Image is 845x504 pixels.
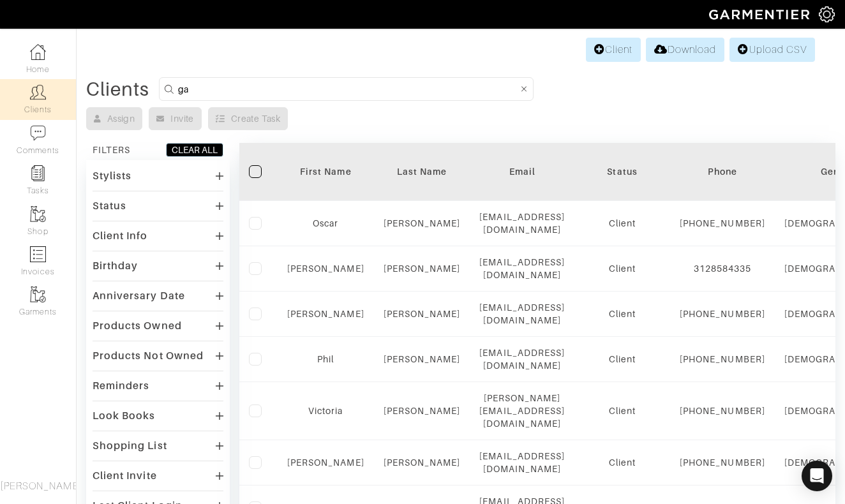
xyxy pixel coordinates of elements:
[30,206,46,222] img: garments-icon-b7da505a4dc4fd61783c78ac3ca0ef83fa9d6f193b1c9dc38574b1d14d53ca28.png
[574,143,670,201] th: Toggle SortBy
[384,263,461,274] a: [PERSON_NAME]
[384,218,461,228] a: [PERSON_NAME]
[93,200,126,212] div: Status
[30,125,46,141] img: comment-icon-a0a6a9ef722e966f86d9cbdc48e553b5cf19dbc54f86b18d962a5391bc8f6eb6.png
[287,457,364,468] a: [PERSON_NAME]
[30,84,46,100] img: clients-icon-6bae9207a08558b7cb47a8932f037763ab4055f8c8b6bfacd5dc20c3e0201464.png
[178,81,518,97] input: Search by name, email, phone, city, or state
[93,470,157,482] div: Client Invite
[586,38,641,62] a: Client
[30,165,46,181] img: reminder-icon-8004d30b9f0a5d33ae49ab947aed9ed385cf756f9e5892f1edd6e32f2345188e.png
[172,144,218,156] div: CLEAR ALL
[374,143,470,201] th: Toggle SortBy
[313,218,338,228] a: Oscar
[584,308,661,320] div: Client
[584,404,661,417] div: Client
[93,290,185,302] div: Anniversary Date
[680,217,765,230] div: [PHONE_NUMBER]
[479,392,565,430] div: [PERSON_NAME][EMAIL_ADDRESS][DOMAIN_NAME]
[93,410,156,422] div: Look Books
[479,165,565,178] div: Email
[680,353,765,366] div: [PHONE_NUMBER]
[479,346,565,372] div: [EMAIL_ADDRESS][DOMAIN_NAME]
[584,456,661,469] div: Client
[384,457,461,468] a: [PERSON_NAME]
[287,165,364,178] div: First Name
[93,170,131,182] div: Stylists
[287,263,364,274] a: [PERSON_NAME]
[819,6,835,22] img: gear-icon-white-bd11855cb880d31180b6d7d6211b90ccbf57a29d726f0c71d8c61bd08dd39cc2.png
[278,143,374,201] th: Toggle SortBy
[479,301,565,327] div: [EMAIL_ADDRESS][DOMAIN_NAME]
[384,406,461,416] a: [PERSON_NAME]
[729,38,815,62] a: Upload CSV
[287,309,364,319] a: [PERSON_NAME]
[384,309,461,319] a: [PERSON_NAME]
[584,217,661,230] div: Client
[479,450,565,475] div: [EMAIL_ADDRESS][DOMAIN_NAME]
[584,165,661,178] div: Status
[384,354,461,364] a: [PERSON_NAME]
[680,456,765,469] div: [PHONE_NUMBER]
[166,143,223,157] button: CLEAR ALL
[30,246,46,262] img: orders-icon-0abe47150d42831381b5fb84f609e132dff9fe21cb692f30cb5eec754e2cba89.png
[802,461,832,491] div: Open Intercom Messenger
[93,230,148,242] div: Client Info
[680,165,765,178] div: Phone
[680,308,765,320] div: [PHONE_NUMBER]
[86,83,149,96] div: Clients
[93,320,182,332] div: Products Owned
[317,354,334,364] a: Phil
[384,165,461,178] div: Last Name
[584,262,661,275] div: Client
[646,38,724,62] a: Download
[30,44,46,60] img: dashboard-icon-dbcd8f5a0b271acd01030246c82b418ddd0df26cd7fceb0bd07c9910d44c42f6.png
[93,350,204,362] div: Products Not Owned
[479,211,565,236] div: [EMAIL_ADDRESS][DOMAIN_NAME]
[93,260,138,272] div: Birthday
[93,440,167,452] div: Shopping List
[93,144,130,156] div: FILTERS
[93,380,149,392] div: Reminders
[479,256,565,281] div: [EMAIL_ADDRESS][DOMAIN_NAME]
[680,404,765,417] div: [PHONE_NUMBER]
[703,3,819,26] img: garmentier-logo-header-white-b43fb05a5012e4ada735d5af1a66efaba907eab6374d6393d1fbf88cb4ef424d.png
[680,262,765,275] div: 3128584335
[584,353,661,366] div: Client
[308,406,343,416] a: Victoria
[30,286,46,302] img: garments-icon-b7da505a4dc4fd61783c78ac3ca0ef83fa9d6f193b1c9dc38574b1d14d53ca28.png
